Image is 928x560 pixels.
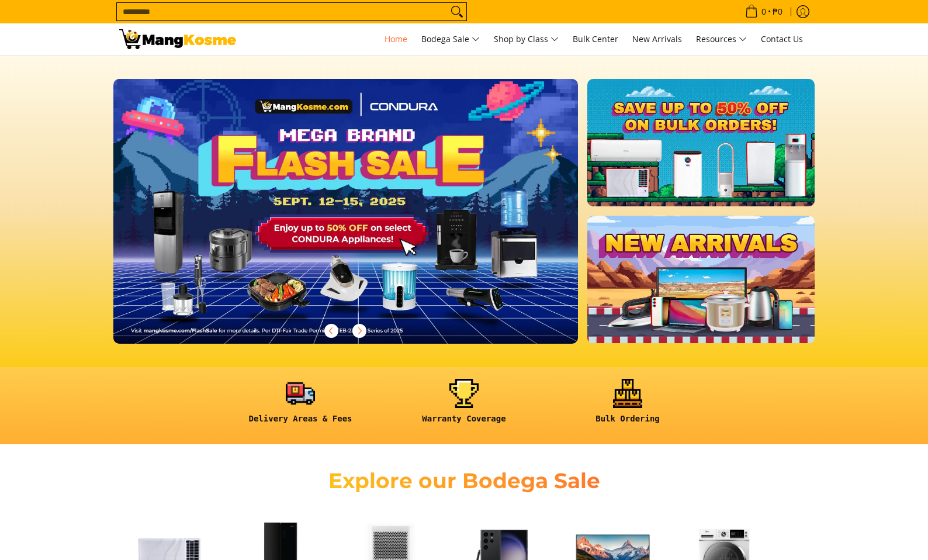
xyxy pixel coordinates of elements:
span: Bodega Sale [421,32,480,47]
button: Next [347,318,372,344]
a: Bulk Center [567,23,624,55]
span: • [742,5,786,18]
a: Home [379,23,413,55]
a: Resources [690,23,753,55]
span: Resources [696,32,747,47]
span: 0 [760,8,768,16]
a: Shop by Class [488,23,565,55]
span: Bulk Center [573,33,618,44]
span: Home [385,33,407,44]
a: <h6><strong>Delivery Areas & Fees</strong></h6> [224,379,376,433]
a: Bodega Sale [415,23,486,55]
h2: Explore our Bodega Sale [295,468,633,494]
button: Previous [318,318,344,344]
span: Shop by Class [494,32,559,47]
a: Contact Us [755,23,809,55]
span: ₱0 [771,8,784,16]
a: New Arrivals [626,23,688,55]
a: <h6><strong>Bulk Ordering</strong></h6> [552,379,704,433]
nav: Main Menu [248,23,809,55]
a: <h6><strong>Warranty Coverage</strong></h6> [388,379,540,433]
span: Contact Us [761,33,803,44]
img: Desktop homepage 29339654 2507 42fb b9ff a0650d39e9ed [113,79,578,344]
img: Mang Kosme: Your Home Appliances Warehouse Sale Partner! [119,29,236,49]
span: New Arrivals [632,33,682,44]
button: Search [448,3,466,20]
